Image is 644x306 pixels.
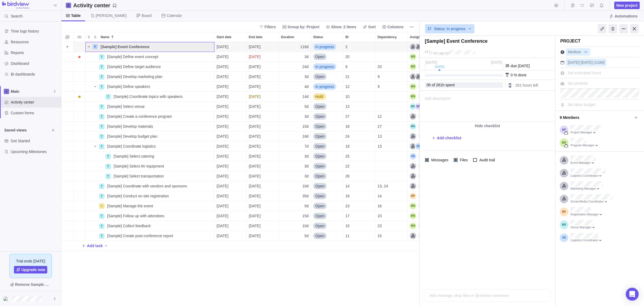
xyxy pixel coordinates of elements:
div: Name [86,62,214,72]
div: Assignees [408,52,461,62]
a: Notifications [598,4,605,8]
div: Start date [214,122,247,131]
div: Name [86,112,214,122]
span: Project [560,39,581,43]
div: Status [311,161,343,171]
div: Trouble indication [74,102,86,112]
div: End date [247,161,279,171]
div: Name [86,82,214,92]
div: Name [86,122,214,131]
div: Add New [61,241,461,251]
span: Add activity [104,242,108,250]
div: Start date [214,42,247,52]
div: Logistics Coordinator [415,44,422,50]
span: Add activity [64,43,71,51]
div: Name [86,131,214,141]
div: Duration [279,92,311,102]
div: T [105,154,111,159]
div: Dependency [375,191,408,201]
span: Expand [86,33,92,41]
div: Duration [279,151,311,161]
span: Search [11,13,23,19]
div: Duration [279,82,311,92]
span: New project [614,2,640,9]
span: Notifications [598,2,605,9]
div: T [99,194,104,199]
div: T [99,54,104,60]
div: Assignees [408,201,461,211]
div: ID [343,42,375,52]
div: Dependency [375,82,408,92]
div: Assignees [408,181,461,191]
div: T [99,144,104,149]
div: Dependency [375,201,408,211]
span: More actions [408,23,415,31]
div: Duration [279,161,311,171]
span: Calendar [167,13,182,18]
div: Start date [214,201,247,211]
div: End date [247,221,279,231]
div: [Sample] Event Conference [98,42,214,52]
div: End date [247,131,279,141]
div: Assignees [408,72,461,82]
div: Dependency [375,62,408,72]
div: Trouble indication [74,82,86,92]
div: Assignees [408,211,461,221]
span: Automations [614,13,638,19]
div: Dependency [375,181,408,191]
span: Sort [361,23,378,31]
div: Duration [279,122,311,131]
div: ID [343,52,375,62]
div: Duration [279,32,311,42]
div: ID [343,122,375,131]
div: Duration [279,62,311,72]
div: Dependency [375,92,408,102]
div: End date [247,72,279,82]
div: Duration [279,52,311,62]
div: End date [247,231,279,241]
div: Billing [609,24,617,33]
div: End date [247,141,279,151]
div: ID [343,161,375,171]
div: Name [86,221,214,231]
div: Trouble indication [74,231,86,241]
div: Trouble indication [74,131,86,141]
div: Trouble indication [74,161,86,171]
div: Assignees [408,62,461,72]
div: End date [247,151,279,161]
div: Project Manager [570,130,601,135]
div: Status [311,151,343,161]
div: Social Media Coordinator [570,200,613,204]
div: Event Manager [570,161,595,165]
div: Assignees [408,171,461,181]
span: [DATE] [217,44,228,49]
div: Name [86,92,214,102]
div: End date [247,191,279,201]
div: Trouble indication [74,151,86,161]
div: Name [86,151,214,161]
div: Start date [214,112,247,122]
div: Status [311,42,343,52]
div: ID [343,231,375,241]
span: Save your current layout and filters as a View [71,2,119,9]
div: T [99,64,104,70]
span: Add checklist [431,134,461,142]
div: Trouble indication [74,122,86,131]
span: Filters [257,23,278,31]
span: Upgrade now [21,267,45,272]
div: End date [247,171,279,181]
div: Status [311,191,343,201]
div: Assignees [408,102,461,112]
span: End date [249,34,262,40]
div: Open Intercom Messenger [626,288,639,301]
span: Remove Sample Data [4,280,57,289]
div: ID [343,201,375,211]
div: End date [247,181,279,191]
span: ID [345,34,349,40]
span: My assignments [579,2,586,9]
span: Browse views [49,126,57,134]
div: Duration [279,42,311,52]
span: Custom forms [11,110,59,116]
div: T [105,164,111,169]
div: ID [343,141,375,151]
